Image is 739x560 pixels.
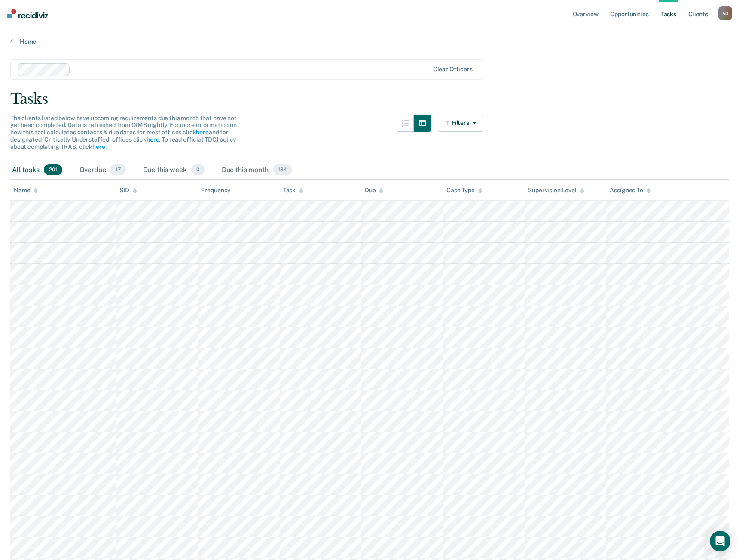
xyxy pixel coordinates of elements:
span: 184 [273,164,292,176]
div: Due [365,187,384,194]
a: here [147,136,159,143]
div: Open Intercom Messenger [710,531,730,551]
button: AG [718,6,732,20]
button: Filters [438,115,483,132]
div: Assigned To [610,187,650,194]
div: All tasks201 [10,161,64,180]
a: here [92,143,105,150]
div: Frequency [201,187,231,194]
div: Supervision Level [528,187,584,194]
span: The clients listed below have upcoming requirements due this month that have not yet been complet... [10,115,237,150]
div: Overdue17 [78,161,128,180]
span: 0 [191,164,205,176]
div: Task [283,187,303,194]
div: Name [14,187,38,194]
div: Case Type [446,187,482,194]
a: Home [10,38,729,45]
a: here [196,129,208,136]
span: 17 [110,164,125,176]
div: SID [119,187,137,194]
div: Tasks [10,90,729,108]
div: Due this week0 [141,161,206,180]
img: Recidiviz [7,9,48,18]
div: Clear officers [433,66,473,73]
div: Due this month184 [220,161,294,180]
span: 201 [44,164,62,176]
div: A G [718,6,732,20]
